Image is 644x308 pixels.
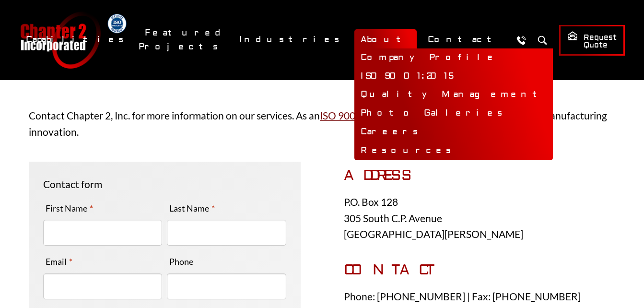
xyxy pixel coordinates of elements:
[344,194,616,242] p: P.O. Box 128 305 South C.P. Avenue [GEOGRAPHIC_DATA][PERSON_NAME]
[354,48,553,67] a: Company Profile
[533,31,551,49] button: Search
[167,201,217,216] label: Last Name
[139,23,228,57] a: Featured Projects
[344,261,616,279] h3: CONTACT
[512,31,530,49] a: Call Us
[29,107,615,140] p: Contact Chapter 2, Inc. for more information on our services. As an , we’re at the forefront of m...
[344,288,616,305] p: Phone: [PHONE_NUMBER] | Fax: [PHONE_NUMBER]
[354,123,553,142] a: Careers
[320,109,431,121] a: ISO 9001 certified facility
[43,176,286,192] p: Contact form
[354,85,553,104] a: Quality Management
[344,167,616,184] h3: ADDRESS
[567,31,617,50] span: Request Quote
[167,254,196,269] label: Phone
[354,142,553,160] a: Resources
[422,29,507,50] a: Contact
[20,29,134,50] a: Capabilities
[43,254,75,269] label: Email
[354,29,417,50] a: About
[559,25,625,56] a: Request Quote
[354,67,553,86] a: ISO 9001:2015
[19,12,101,69] a: Chapter 2 Incorporated
[354,104,553,123] a: Photo Galleries
[233,29,350,50] a: Industries
[43,201,95,216] label: First Name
